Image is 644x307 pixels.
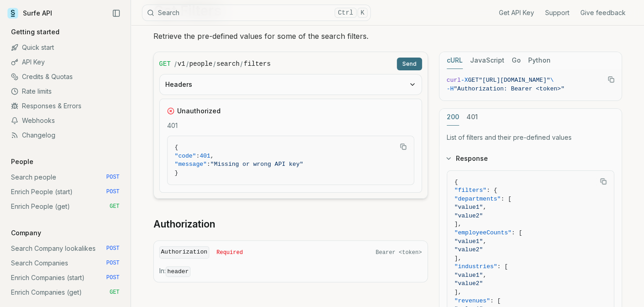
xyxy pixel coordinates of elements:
[7,199,123,214] a: Enrich People (get) GET
[487,187,497,194] span: : {
[483,238,487,245] span: ,
[580,8,626,17] a: Give feedback
[528,52,551,69] button: Python
[109,6,123,20] button: Collapse Sidebar
[7,157,37,166] p: People
[455,280,483,287] span: "value2"
[455,221,462,228] span: ],
[7,185,123,199] a: Enrich People (start) POST
[512,52,521,69] button: Go
[455,179,458,185] span: {
[7,84,123,99] a: Rate limits
[447,133,614,142] p: List of filters and their pre-defined values
[153,30,622,42] p: Retrieve the pre-defined values for some of the search filters.
[7,113,123,128] a: Webhooks
[211,161,303,168] span: "Missing or wrong API key"
[479,77,550,84] span: "[URL][DOMAIN_NAME]"
[470,52,504,69] button: JavaScript
[159,59,171,69] span: GET
[175,153,196,159] span: "code"
[439,147,622,170] button: Response
[396,140,410,153] button: Copy Text
[501,196,511,202] span: : [
[186,59,189,69] span: /
[213,59,216,69] span: /
[211,153,214,159] span: ,
[142,5,371,21] button: SearchCtrlK
[545,8,569,17] a: Support
[376,249,422,256] span: Bearer <token>
[397,58,422,70] button: Send
[483,204,487,211] span: ,
[455,187,487,194] span: "filters"
[178,59,185,69] code: v1
[499,8,534,17] a: Get API Key
[153,218,215,231] a: Authorization
[357,8,368,18] kbd: K
[7,285,123,300] a: Enrich Companies (get) GET
[160,74,422,95] button: Headers
[447,52,463,69] button: cURL
[455,196,501,202] span: "departments"
[335,8,357,18] kbd: Ctrl
[447,77,461,84] span: curl
[455,204,483,211] span: "value1"
[455,272,483,279] span: "value1"
[216,59,239,69] code: search
[106,174,119,181] span: POST
[175,169,179,176] span: }
[7,27,63,37] p: Getting started
[455,246,483,253] span: "value2"
[244,59,271,69] code: filters
[166,266,191,277] code: header
[7,69,123,84] a: Credits & Quotas
[189,59,212,69] code: people
[7,270,123,285] a: Enrich Companies (start) POST
[106,259,119,267] span: POST
[468,77,478,84] span: GET
[455,229,512,236] span: "employeeCounts"
[461,77,468,84] span: -X
[511,229,522,236] span: : [
[454,85,564,92] span: "Authorization: Bearer <token>"
[167,121,414,130] p: 401
[7,6,52,20] a: Surfe API
[7,55,123,69] a: API Key
[455,212,483,219] span: "value2"
[455,263,498,270] span: "industries"
[447,109,459,126] button: 200
[175,144,179,151] span: {
[216,249,243,256] span: Required
[466,109,478,126] button: 401
[109,203,119,210] span: GET
[7,128,123,143] a: Changelog
[106,188,119,196] span: POST
[604,73,618,86] button: Copy Text
[490,297,501,304] span: : [
[7,256,123,270] a: Search Companies POST
[447,85,454,92] span: -H
[106,274,119,281] span: POST
[7,241,123,256] a: Search Company lookalikes POST
[483,272,487,279] span: ,
[7,170,123,185] a: Search people POST
[174,59,177,69] span: /
[175,161,207,168] span: "message"
[159,246,209,259] code: Authorization
[7,228,45,238] p: Company
[106,245,119,252] span: POST
[596,175,610,188] button: Copy Text
[200,153,210,159] span: 401
[455,238,483,245] span: "value1"
[7,40,123,55] a: Quick start
[167,106,414,116] div: Unauthorized
[109,289,119,296] span: GET
[455,255,462,262] span: ],
[159,266,422,276] p: In:
[550,77,554,84] span: \
[207,161,211,168] span: :
[497,263,508,270] span: : [
[196,153,200,159] span: :
[7,99,123,113] a: Responses & Errors
[455,289,462,296] span: ],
